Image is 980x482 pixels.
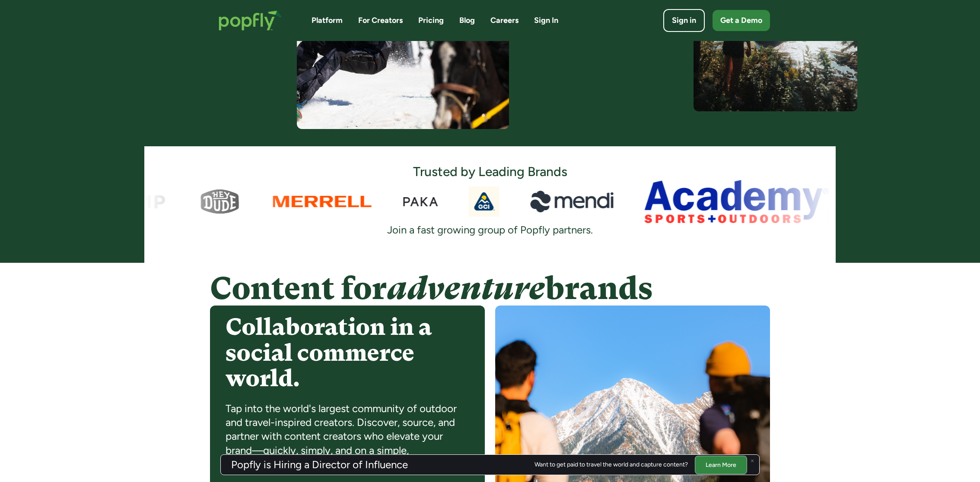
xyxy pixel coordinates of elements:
a: Platform [312,15,343,26]
a: Sign in [663,9,705,32]
h4: Content for brands [210,271,770,306]
h4: Collaboration in a social commerce world. [226,314,469,391]
a: Sign In [534,15,558,26]
div: Want to get paid to travel the world and capture content? [535,461,688,468]
a: home [210,2,291,39]
a: Learn More [695,455,747,474]
a: Pricing [418,15,444,26]
a: Blog [459,15,475,26]
a: Get a Demo [713,10,770,31]
h3: Popfly is Hiring a Director of Influence [231,460,408,470]
h3: Trusted by Leading Brands [413,164,567,180]
div: Get a Demo [720,15,762,26]
a: For Creators [358,15,403,26]
div: Tap into the world's largest community of outdoor and travel-inspired creators. Discover, source,... [226,402,469,472]
div: Join a fast growing group of Popfly partners. [377,223,603,237]
a: Careers [490,15,519,26]
em: adventure [387,271,545,306]
div: Sign in [672,15,696,26]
